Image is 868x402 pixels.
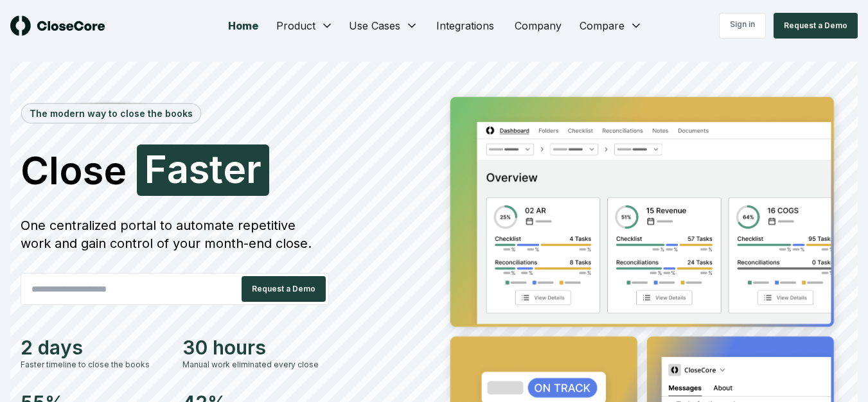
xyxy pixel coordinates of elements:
button: Request a Demo [242,276,326,302]
div: 2 days [21,336,167,359]
span: r [246,150,261,188]
div: Faster timeline to close the books [21,359,167,371]
span: t [209,150,223,188]
button: Compare [572,13,650,39]
div: One centralized portal to automate repetitive work and gain control of your month-end close. [21,216,329,252]
img: logo [10,15,105,36]
span: Use Cases [349,18,400,33]
a: Home [218,13,269,39]
span: Compare [580,18,624,33]
div: Manual work eliminated every close [182,359,329,371]
a: Integrations [426,13,504,39]
span: s [189,150,209,188]
span: F [145,150,167,188]
a: Company [504,13,572,39]
span: e [223,150,246,188]
div: The modern way to close the books [22,104,200,123]
span: a [167,150,189,188]
a: Sign in [719,13,766,39]
button: Product [269,13,341,39]
button: Request a Demo [774,13,858,39]
span: Close [21,151,127,189]
button: Use Cases [341,13,426,39]
span: Product [276,18,315,33]
div: 30 hours [182,336,329,359]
